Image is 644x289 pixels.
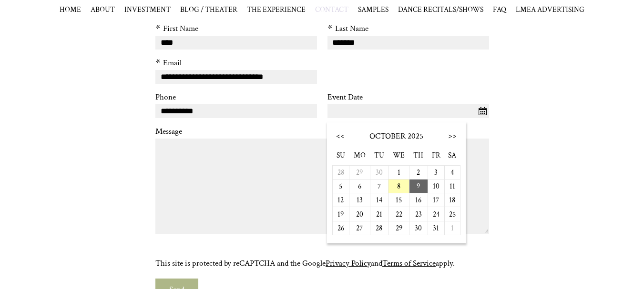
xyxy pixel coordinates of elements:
a: 10 [429,180,444,192]
span: SAMPLES [358,5,388,14]
a: Privacy Policy [326,258,371,269]
span: DANCE RECITALS/SHOWS [398,5,483,14]
label: Phone [155,92,176,102]
a: 20 [350,208,369,220]
a: THE EXPERIENCE [247,5,306,14]
a: 23 [410,208,427,220]
a: 6 [350,180,369,192]
a: 18 [445,194,460,206]
span: Saturday [448,150,456,160]
a: 22 [389,208,409,220]
a: 29 [389,222,409,234]
a: 1 [389,166,409,179]
a: 5 [333,180,348,192]
span: This site is protected by reCAPTCHA and the Google and apply. [155,258,455,269]
a: 24 [429,208,444,220]
a: 17 [429,194,444,206]
a: 30 [410,222,427,234]
a: LMEA ADVERTISING [516,5,584,14]
a: HOME [60,5,81,14]
span: Monday [354,150,366,160]
a: CONTACT [315,5,348,14]
span: 1 [445,222,460,234]
a: 7 [371,180,388,192]
a: 3 [429,166,444,179]
a: 15 [389,194,409,206]
a: 28 [371,222,388,234]
span: Wednesday [393,150,405,160]
a: 12 [333,194,348,206]
a: 26 [333,222,348,234]
a: ABOUT [91,5,115,14]
span: 2025 [408,131,423,141]
a: << [333,129,348,143]
a: 13 [350,194,369,206]
span: << [336,130,345,141]
a: >> [445,129,460,143]
a: 11 [445,180,460,192]
a: 14 [371,194,388,206]
a: 2 [410,166,427,179]
label: Last Name [335,23,368,34]
span: 28 [333,166,348,179]
a: 9 [410,180,427,192]
span: Sunday [337,150,345,160]
a: 16 [410,194,427,206]
label: Event Date [327,92,362,102]
a: BLOG / THEATER [180,5,237,14]
a: 21 [371,208,388,220]
a: FAQ [493,5,506,14]
span: >> [448,130,457,141]
a: 27 [350,222,369,234]
label: Email [163,58,182,68]
span: October [369,131,406,141]
label: First Name [163,23,198,34]
span: Tuesday [374,150,384,160]
a: 19 [333,208,348,220]
a: 8 [389,180,409,192]
span: Thursday [413,150,423,160]
span: 29 [350,166,369,179]
label: Message [155,126,182,137]
a: 31 [429,222,444,234]
a: 4 [445,166,460,179]
span: Friday [432,150,440,160]
a: INVESTMENT [124,5,171,14]
span: 30 [371,166,388,179]
a: Terms of Service [382,258,436,269]
a: 25 [445,208,460,220]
